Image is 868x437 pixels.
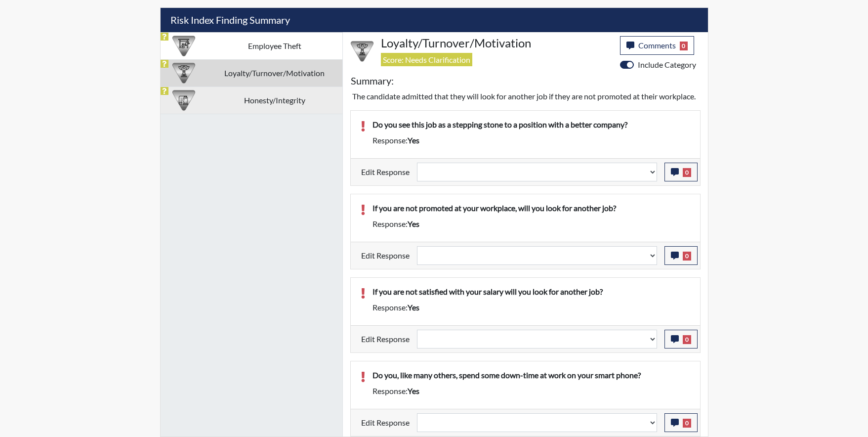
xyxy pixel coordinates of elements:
button: Comments0 [620,36,695,55]
button: 0 [664,413,698,432]
div: Response: [365,385,698,397]
div: Update the test taker's response, the change might impact the score [410,330,664,349]
span: 0 [680,42,688,50]
label: Edit Response [361,246,410,265]
p: The candidate admitted that they will look for another job if they are not promoted at their work... [352,90,699,102]
p: Do you, like many others, spend some down-time at work on your smart phone? [372,369,690,381]
span: Score: Needs Clarification [381,53,472,66]
label: Edit Response [361,163,410,181]
span: Comments [638,41,676,50]
div: Response: [365,302,698,313]
button: 0 [664,330,698,349]
span: yes [408,219,419,228]
h5: Summary: [351,75,394,87]
label: Include Category [638,59,696,71]
div: Response: [365,218,698,230]
label: Edit Response [361,413,410,432]
div: Response: [365,134,698,146]
h4: Loyalty/Turnover/Motivation [381,36,613,50]
h5: Risk Index Finding Summary [161,8,708,32]
span: 0 [683,168,691,177]
button: 0 [664,246,698,265]
span: yes [408,135,419,145]
span: yes [408,303,419,312]
div: Update the test taker's response, the change might impact the score [410,246,664,265]
p: Do you see this job as a stepping stone to a position with a better company? [372,119,690,131]
img: CATEGORY%20ICON-17.40ef8247.png [351,40,373,63]
span: 0 [683,335,691,344]
div: Update the test taker's response, the change might impact the score [410,413,664,432]
img: CATEGORY%20ICON-17.40ef8247.png [172,62,195,85]
span: 0 [683,252,691,261]
td: Honesty/Integrity [207,87,342,114]
label: Edit Response [361,330,410,349]
p: If you are not promoted at your workplace, will you look for another job? [372,202,690,214]
span: 0 [683,419,691,428]
button: 0 [664,163,698,181]
div: Update the test taker's response, the change might impact the score [410,163,664,181]
p: If you are not satisfied with your salary will you look for another job? [372,286,690,298]
td: Employee Theft [207,32,342,59]
td: Loyalty/Turnover/Motivation [207,59,342,87]
img: CATEGORY%20ICON-07.58b65e52.png [172,35,195,57]
span: yes [408,386,419,395]
img: CATEGORY%20ICON-11.a5f294f4.png [172,89,195,112]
